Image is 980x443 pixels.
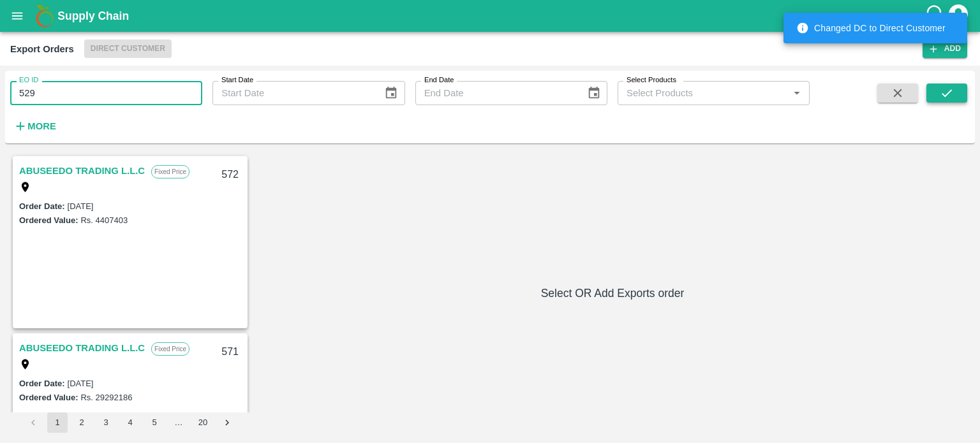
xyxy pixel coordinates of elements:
[582,81,606,105] button: Choose date
[379,81,403,105] button: Choose date
[151,342,189,356] p: Fixed Price
[214,337,246,367] div: 571
[3,1,32,31] button: open drawer
[10,41,74,57] div: Export Orders
[947,3,970,29] div: account of current user
[627,75,676,85] label: Select Products
[424,75,454,85] label: End Date
[27,121,56,131] strong: More
[120,412,140,433] button: Go to page 4
[144,412,165,433] button: Go to page 5
[19,379,65,388] label: Order Date :
[217,412,237,433] button: Go to next page
[19,75,38,85] label: EO ID
[255,284,970,302] h6: Select OR Add Exports order
[924,4,947,27] div: customer-support
[80,393,132,402] label: Rs. 29292186
[21,412,239,433] nav: pagination navigation
[796,17,946,40] div: Changed DC to Direct Customer
[10,81,202,105] input: Enter EO ID
[168,417,189,429] div: …
[212,81,374,105] input: Start Date
[19,215,78,225] label: Ordered Value:
[68,201,94,211] label: [DATE]
[19,201,65,211] label: Order Date :
[214,160,246,190] div: 572
[32,3,57,29] img: logo
[57,10,129,22] b: Supply Chain
[789,85,805,101] button: Open
[151,165,189,178] p: Fixed Price
[68,379,94,388] label: [DATE]
[96,412,116,433] button: Go to page 3
[10,115,59,137] button: More
[221,75,253,85] label: Start Date
[47,412,68,433] button: page 1
[621,85,785,101] input: Select Products
[19,393,78,402] label: Ordered Value:
[71,412,92,433] button: Go to page 2
[57,7,924,25] a: Supply Chain
[193,412,213,433] button: Go to page 20
[923,40,967,58] button: Add
[19,340,145,356] a: ABUSEEDO TRADING L.L.C
[415,81,577,105] input: End Date
[80,215,128,225] label: Rs. 4407403
[19,163,145,179] a: ABUSEEDO TRADING L.L.C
